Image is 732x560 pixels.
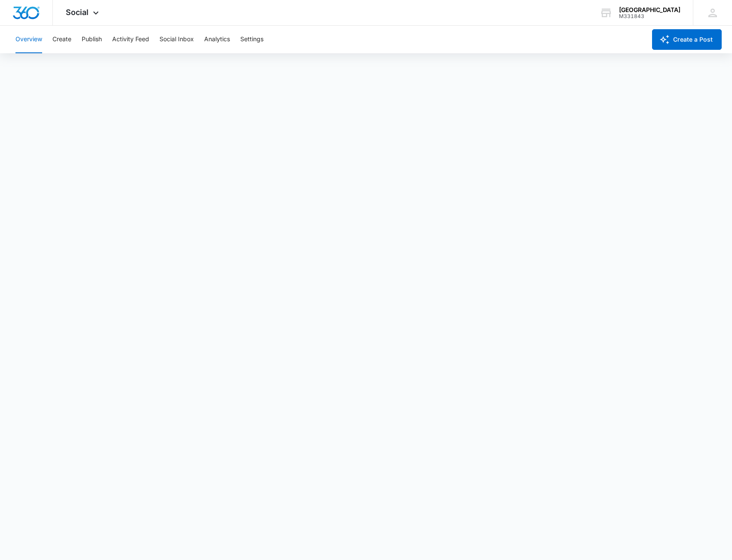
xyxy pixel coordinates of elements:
button: Create [52,26,71,53]
button: Settings [240,26,263,53]
div: account name [619,6,680,13]
button: Create a Post [652,29,722,50]
button: Activity Feed [112,26,149,53]
button: Publish [82,26,102,53]
button: Analytics [204,26,230,53]
button: Overview [15,26,42,53]
button: Social Inbox [159,26,194,53]
span: Social [66,8,89,17]
div: account id [619,13,680,19]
